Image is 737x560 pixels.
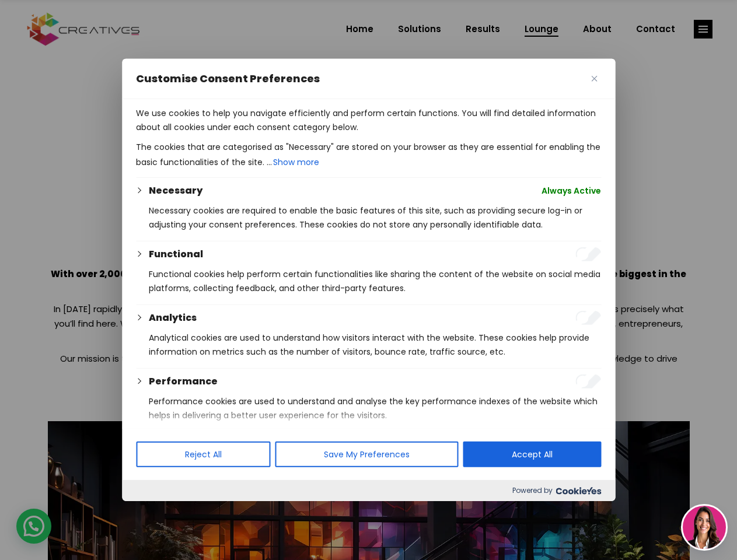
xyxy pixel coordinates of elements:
button: Save My Preferences [275,442,458,467]
button: Performance [149,374,218,388]
div: Customise Consent Preferences [122,59,615,501]
img: Close [591,76,597,82]
p: The cookies that are categorised as "Necessary" are stored on your browser as they are essential ... [136,140,601,170]
span: Customise Consent Preferences [136,72,320,86]
p: Performance cookies are used to understand and analyse the key performance indexes of the website... [149,394,601,422]
p: Necessary cookies are required to enable the basic features of this site, such as providing secur... [149,204,601,232]
input: Enable Analytics [575,311,601,325]
p: Functional cookies help perform certain functionalities like sharing the content of the website o... [149,267,601,295]
button: Show more [272,154,320,170]
input: Enable Performance [575,374,601,388]
div: Powered by [122,480,615,501]
button: Close [587,72,601,86]
button: Reject All [136,442,270,467]
img: agent [683,506,726,549]
button: Analytics [149,311,197,325]
input: Enable Functional [575,247,601,261]
button: Accept All [463,442,601,467]
span: Always Active [542,184,601,198]
img: Cookieyes logo [556,487,601,495]
button: Functional [149,247,203,261]
p: Analytical cookies are used to understand how visitors interact with the website. These cookies h... [149,331,601,359]
p: We use cookies to help you navigate efficiently and perform certain functions. You will find deta... [136,106,601,134]
button: Necessary [149,184,202,198]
